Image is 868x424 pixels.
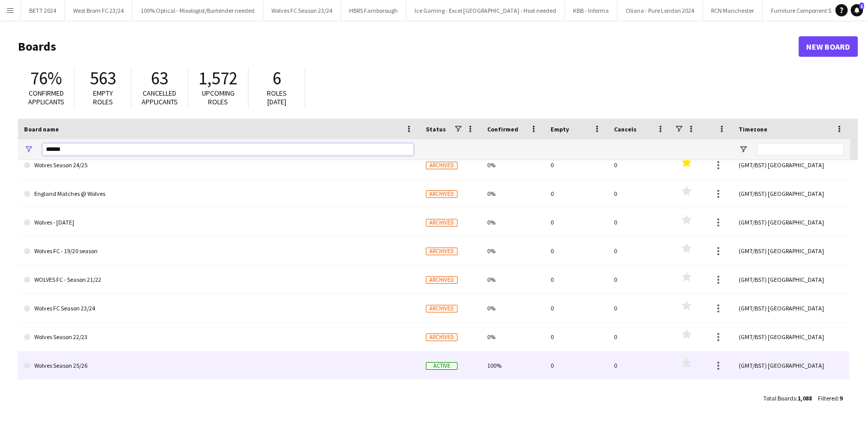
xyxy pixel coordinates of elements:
span: Archived [426,276,458,284]
div: 0% [481,151,544,179]
span: 76% [30,67,62,90]
div: : [818,388,842,408]
span: Archived [426,305,458,313]
div: (GMT/BST) [GEOGRAPHIC_DATA] [733,265,850,294]
div: 0 [544,351,608,380]
button: West Brom FC 23/24 [65,1,132,20]
div: (GMT/BST) [GEOGRAPHIC_DATA] [733,323,850,351]
div: 0 [608,294,671,322]
div: 0% [481,180,544,208]
div: (GMT/BST) [GEOGRAPHIC_DATA] [733,351,850,380]
div: 0 [608,265,671,294]
a: England Matches @ Wolves [24,180,414,208]
span: 1,572 [198,67,238,90]
div: 0 [608,323,671,351]
span: Filtered [818,394,838,402]
span: Status [426,125,446,133]
a: Wolves Season 22/23 [24,323,414,351]
div: 0% [481,208,544,236]
div: 0 [608,208,671,236]
span: 563 [90,67,116,90]
div: (GMT/BST) [GEOGRAPHIC_DATA] [733,294,850,322]
span: 1,088 [797,394,812,402]
span: Confirmed [487,125,518,133]
input: Board name Filter Input [42,143,414,155]
button: Oliana - Pure London 2024 [618,1,703,20]
span: 63 [151,67,168,90]
a: Wolves - [DATE] [24,208,414,237]
button: 100% Optical - Mixologist/Bartender needed [132,1,263,20]
input: Timezone Filter Input [757,143,844,155]
a: Wolves FC Season 23/24 [24,294,414,323]
span: 9 [839,394,842,402]
button: RCN Manchester [703,1,763,20]
h1: Boards [18,39,798,54]
div: 0 [608,351,671,380]
div: 0% [481,265,544,294]
div: 0 [544,323,608,351]
div: (GMT/BST) [GEOGRAPHIC_DATA] [733,151,850,179]
div: 0 [544,208,608,236]
button: Furniture Component Show [763,1,851,20]
div: 100% [481,351,544,380]
a: 1 [851,4,863,16]
button: Open Filter Menu [739,145,748,154]
span: Empty [551,125,569,133]
div: (GMT/BST) [GEOGRAPHIC_DATA] [733,180,850,208]
a: Wolves Season 25/26 [24,351,414,380]
span: 6 [272,67,281,90]
span: Roles [DATE] [267,88,287,106]
div: 0% [481,323,544,351]
div: 0 [544,294,608,322]
div: 0 [544,180,608,208]
div: 0% [481,237,544,265]
div: 0% [481,294,544,322]
span: Archived [426,162,458,169]
div: 0 [608,180,671,208]
span: Upcoming roles [202,88,235,106]
span: Cancels [614,125,636,133]
span: Cancelled applicants [142,88,178,106]
div: 0 [544,151,608,179]
div: 0 [544,265,608,294]
span: Archived [426,333,458,341]
button: Open Filter Menu [24,145,33,154]
a: Wolves Season 24/25 [24,151,414,180]
button: BETT 2024 [21,1,65,20]
div: (GMT/BST) [GEOGRAPHIC_DATA] [733,208,850,236]
a: New Board [798,36,858,57]
span: Archived [426,248,458,255]
button: HBRS Farnborough [341,1,406,20]
span: 1 [859,3,864,9]
button: Ice Gaming - Excel [GEOGRAPHIC_DATA] - Host needed [406,1,565,20]
span: Archived [426,219,458,227]
span: Board name [24,125,59,133]
div: 0 [608,237,671,265]
span: Empty roles [93,88,113,106]
div: 0 [544,237,608,265]
a: Wolves FC - 19/20 season [24,237,414,265]
div: (GMT/BST) [GEOGRAPHIC_DATA] [733,237,850,265]
div: : [763,388,812,408]
button: Wolves FC Season 23/24 [263,1,341,20]
span: Timezone [739,125,767,133]
span: Confirmed applicants [28,88,64,106]
span: Total Boards [763,394,796,402]
div: 0 [608,151,671,179]
a: WOLVES FC - Season 21/22 [24,265,414,294]
span: Active [426,362,458,370]
button: KBB - Informa [565,1,618,20]
span: Archived [426,190,458,198]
